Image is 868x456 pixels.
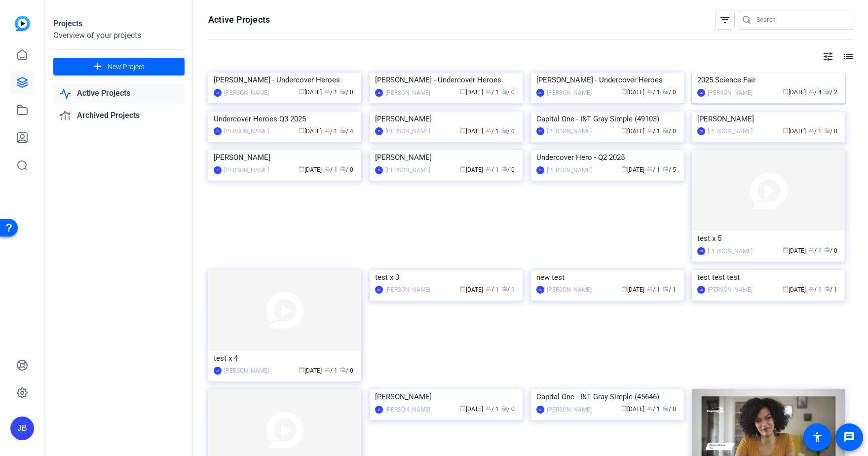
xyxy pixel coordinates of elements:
div: [PERSON_NAME] [385,405,430,415]
span: calendar_today [460,127,466,133]
mat-icon: add [91,61,104,73]
span: [DATE] [621,89,644,96]
span: [DATE] [460,286,483,293]
div: Undercover Heroes Q3 2025 [214,112,356,126]
span: group [647,405,653,411]
span: group [324,88,330,94]
span: / 1 [647,89,660,96]
span: / 1 [324,128,338,135]
span: group [486,405,491,411]
div: JB [375,89,383,97]
span: group [486,166,491,172]
span: / 1 [324,89,338,96]
span: / 1 [501,286,515,293]
span: radio [663,286,669,292]
input: Search [756,14,845,26]
span: [DATE] [460,89,483,96]
span: [DATE] [299,89,322,96]
span: calendar_today [299,127,304,133]
span: [DATE] [621,406,644,413]
span: radio [824,88,830,94]
div: JB [375,166,383,174]
span: calendar_today [621,88,627,94]
span: radio [340,127,346,133]
span: radio [663,127,669,133]
div: [PERSON_NAME] [224,126,269,136]
h1: Active Projects [208,14,270,26]
span: / 1 [647,286,660,293]
span: / 1 [808,247,822,254]
span: radio [340,88,346,94]
div: JB [536,89,544,97]
div: new test [536,270,679,285]
span: New Project [108,62,145,72]
span: group [808,247,814,253]
mat-icon: message [843,431,855,443]
span: [DATE] [460,128,483,135]
span: / 0 [663,406,676,413]
span: calendar_today [621,405,627,411]
span: / 0 [663,89,676,96]
div: [PERSON_NAME] [214,150,356,165]
div: [PERSON_NAME] [547,405,592,415]
span: [DATE] [621,128,644,135]
span: / 0 [824,247,837,254]
div: JB [375,127,383,135]
div: Undercover Hero - Q2 2025 [536,150,679,165]
div: [PERSON_NAME] [708,126,753,136]
div: [PERSON_NAME] [708,88,753,98]
div: [PERSON_NAME] [385,126,430,136]
span: radio [501,127,507,133]
div: test x 4 [214,351,356,366]
span: radio [501,88,507,94]
div: test x 3 [375,270,517,285]
span: [DATE] [299,367,322,374]
span: radio [824,127,830,133]
span: / 0 [501,406,515,413]
div: [PERSON_NAME] [224,165,269,175]
div: 2025 Science Fair [697,73,839,87]
span: / 0 [501,166,515,173]
button: New Project [53,58,185,76]
span: / 1 [663,286,676,293]
div: JB [697,247,705,255]
mat-icon: filter_list [719,14,731,26]
span: calendar_today [621,286,627,292]
span: [DATE] [621,166,644,173]
span: / 1 [486,128,499,135]
span: radio [663,166,669,172]
div: JB [536,166,544,174]
div: [PERSON_NAME] [375,150,517,165]
span: [DATE] [299,166,322,173]
span: [DATE] [621,286,644,293]
div: JB [214,89,222,97]
span: calendar_today [621,166,627,172]
div: Overview of your projects [53,30,185,41]
div: [PERSON_NAME] - Undercover Heroes [214,73,356,87]
div: [PERSON_NAME] [547,88,592,98]
span: calendar_today [299,88,304,94]
div: [PERSON_NAME] [708,285,753,295]
div: JB [375,286,383,294]
span: radio [663,88,669,94]
span: group [324,166,330,172]
span: radio [824,286,830,292]
span: / 1 [824,286,837,293]
div: [PERSON_NAME] [385,88,430,98]
span: group [324,367,330,373]
span: group [808,88,814,94]
span: / 0 [340,166,353,173]
span: / 1 [647,128,660,135]
mat-icon: list [841,51,853,63]
span: calendar_today [460,166,466,172]
span: group [486,127,491,133]
span: group [647,88,653,94]
div: JB [697,127,705,135]
span: [DATE] [783,247,806,254]
div: test test test [697,270,839,285]
span: / 0 [501,89,515,96]
div: JB [214,127,222,135]
div: [PERSON_NAME] [375,112,517,126]
span: / 0 [824,128,837,135]
span: [DATE] [783,128,806,135]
